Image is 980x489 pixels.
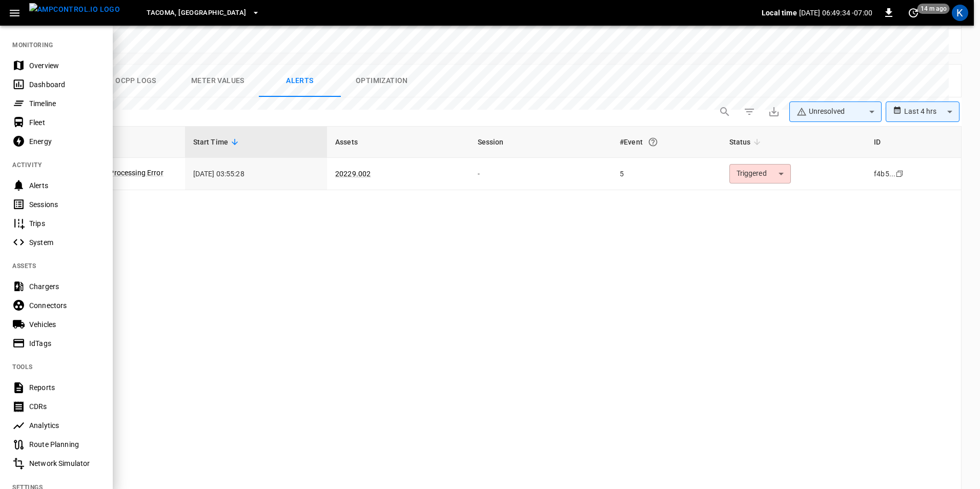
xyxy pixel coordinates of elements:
[29,300,100,311] div: Connectors
[799,8,872,18] p: [DATE] 06:49:34 -07:00
[29,180,100,191] div: Alerts
[29,458,100,468] div: Network Simulator
[29,439,100,450] div: Route Planning
[29,117,100,128] div: Fleet
[952,5,968,21] div: profile-icon
[905,5,922,21] button: set refresh interval
[917,4,950,14] span: 14 m ago
[29,79,100,90] div: Dashboard
[29,218,100,229] div: Trips
[29,319,100,330] div: Vehicles
[29,199,100,210] div: Sessions
[29,60,100,71] div: Overview
[29,281,100,292] div: Chargers
[29,420,100,431] div: Analytics
[29,136,100,147] div: Energy
[29,237,100,248] div: System
[29,98,100,109] div: Timeline
[147,7,246,19] span: Tacoma, [GEOGRAPHIC_DATA]
[29,338,100,349] div: IdTags
[29,3,120,16] img: ampcontrol.io logo
[29,401,100,412] div: CDRs
[29,382,100,393] div: Reports
[762,8,797,18] p: Local time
